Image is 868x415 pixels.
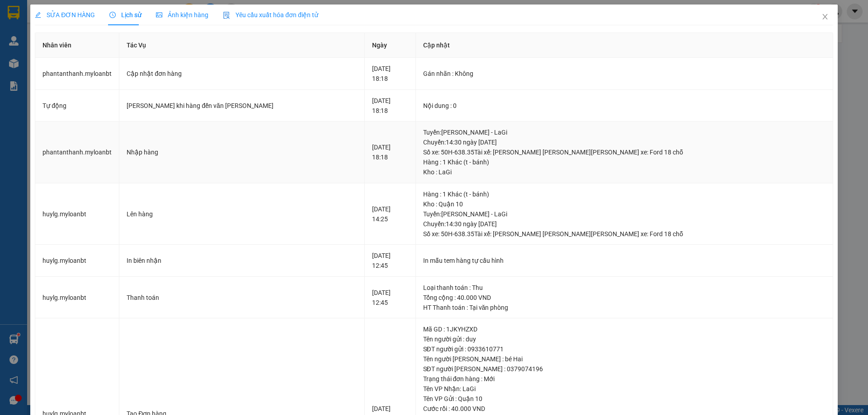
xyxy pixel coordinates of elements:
div: Thanh toán [127,293,357,303]
span: Ảnh kiện hàng [156,11,208,19]
div: SĐT người gửi : 0933610771 [423,344,826,354]
div: [DATE] 14:25 [372,204,408,224]
div: Kho : LaGi [423,167,826,177]
div: HT Thanh toán : Tại văn phòng [423,303,826,312]
div: Mã GD : 1JKYHZXD [423,324,826,334]
div: [DATE] 12:45 [372,288,408,308]
div: Tuyến : [PERSON_NAME] - LaGi Chuyến: 14:30 ngày [DATE] Số xe: 50H-638.35 Tài xế: [PERSON_NAME] [P... [423,209,826,239]
span: SỬA ĐƠN HÀNG [35,11,95,19]
td: phantanthanh.myloanbt [35,121,119,183]
span: edit [35,12,41,18]
th: Tác Vụ [119,33,365,58]
td: huylg.myloanbt [35,277,119,319]
div: Trạng thái đơn hàng : Mới [423,374,826,384]
div: [DATE] 18:18 [372,142,408,162]
div: Tên người gửi : duy [423,334,826,344]
span: Yêu cầu xuất hóa đơn điện tử [223,11,318,19]
div: [DATE] 18:18 [372,96,408,116]
div: Hàng : 1 Khác (t - bánh) [423,189,826,199]
div: Tổng cộng : 40.000 VND [423,293,826,303]
div: Tên VP Gửi : Quận 10 [423,394,826,404]
div: Tên VP Nhận: LaGi [423,384,826,394]
td: huylg.myloanbt [35,183,119,245]
div: [DATE] 12:45 [372,251,408,270]
span: Lịch sử [109,11,142,19]
span: close [821,13,829,20]
div: Lên hàng [127,209,357,219]
div: Loại thanh toán : Thu [423,283,826,293]
th: Ngày [365,33,415,58]
td: huylg.myloanbt [35,245,119,277]
td: Tự động [35,90,119,122]
span: clock-circle [109,12,116,18]
div: In biên nhận [127,256,357,266]
div: Nội dung : 0 [423,101,826,111]
div: SĐT người [PERSON_NAME] : 0379074196 [423,364,826,374]
div: Hàng : 1 Khác (t - bánh) [423,157,826,167]
div: [PERSON_NAME] khi hàng đến văn [PERSON_NAME] [127,101,357,111]
td: phantanthanh.myloanbt [35,58,119,90]
th: Cập nhật [416,33,833,58]
span: picture [156,12,162,18]
div: Kho : Quận 10 [423,199,826,209]
div: [DATE] 18:18 [372,64,408,84]
button: Close [812,5,838,30]
img: icon [223,12,230,19]
th: Nhân viên [35,33,119,58]
div: Gán nhãn : Không [423,69,826,79]
div: Nhập hàng [127,147,357,157]
div: Tên người [PERSON_NAME] : bé Hai [423,354,826,364]
div: Cước rồi : 40.000 VND [423,404,826,414]
div: In mẫu tem hàng tự cấu hình [423,256,826,266]
div: Tuyến : [PERSON_NAME] - LaGi Chuyến: 14:30 ngày [DATE] Số xe: 50H-638.35 Tài xế: [PERSON_NAME] [P... [423,127,826,157]
div: Cập nhật đơn hàng [127,69,357,79]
